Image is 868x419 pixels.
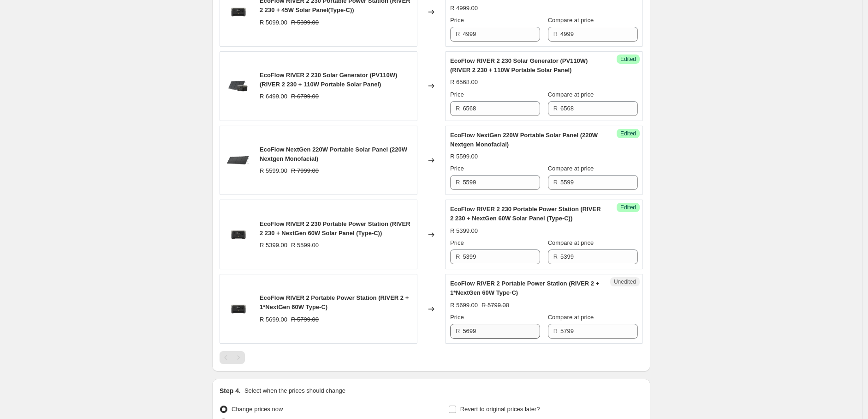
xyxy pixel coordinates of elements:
span: R [456,328,460,334]
span: Edited [620,204,636,211]
div: R 5099.00 [260,18,287,27]
span: R [456,30,460,37]
img: r2-230-110w-1_80x.png [225,72,252,100]
span: R [553,179,558,186]
h2: Step 4. [220,386,241,395]
span: Revert to original prices later? [460,406,540,413]
strike: R 5799.00 [291,315,319,324]
img: river2mini1_3x_df7aa25f-7772-4e35-b063-34759b4cb224_80x.png [225,221,252,249]
div: R 5699.00 [450,301,478,310]
span: EcoFlow RIVER 2 230 Portable Power Station (RIVER 2 230 + NextGen 60W Solar Panel (Type-C)) [260,220,410,237]
nav: Pagination [220,351,245,364]
span: Edited [620,130,636,137]
span: Price [450,91,464,98]
span: Unedited [614,278,636,285]
span: Compare at price [548,91,594,98]
span: EcoFlow NextGen 220W Portable Solar Panel (220W Nextgen Monofacial) [450,132,598,148]
span: R [456,179,460,186]
span: EcoFlow RIVER 2 Portable Power Station (RIVER 2 + 1*NextGen 60W Type-C) [260,294,409,310]
span: Compare at price [548,17,594,24]
img: river2mini1_3x_df7aa25f-7772-4e35-b063-34759b4cb224_80x.png [225,295,252,323]
span: Price [450,17,464,24]
span: R [553,105,558,112]
div: R 6568.00 [450,78,478,87]
div: R 5599.00 [450,152,478,161]
span: EcoFlow RIVER 2 230 Portable Power Station (RIVER 2 230 + NextGen 60W Solar Panel (Type-C)) [450,206,601,222]
span: R [553,328,558,334]
span: Price [450,239,464,246]
strike: R 6799.00 [291,92,319,101]
span: R [456,105,460,112]
div: R 5399.00 [450,226,478,236]
p: Select when the prices should change [244,386,345,395]
div: R 5699.00 [260,315,287,324]
span: Price [450,314,464,321]
strike: R 5799.00 [482,301,509,310]
img: 01_220W____1_375d403f-5031-417d-8256-75ad7f1188b1_80x.png [225,146,252,174]
strike: R 5599.00 [291,241,319,250]
span: R [456,253,460,260]
span: Edited [620,55,636,63]
span: R [553,30,558,37]
span: Compare at price [548,314,594,321]
span: Compare at price [548,239,594,246]
div: R 4999.00 [450,4,478,13]
span: EcoFlow RIVER 2 Portable Power Station (RIVER 2 + 1*NextGen 60W Type-C) [450,280,599,296]
div: R 6499.00 [260,92,287,101]
span: Price [450,165,464,172]
span: Compare at price [548,165,594,172]
span: Change prices now [232,406,283,413]
span: EcoFlow NextGen 220W Portable Solar Panel (220W Nextgen Monofacial) [260,146,407,162]
div: R 5599.00 [260,166,287,176]
strike: R 7999.00 [291,166,319,176]
span: EcoFlow RIVER 2 230 Solar Generator (PV110W) (RIVER 2 230 + 110W Portable Solar Panel) [260,72,397,88]
strike: R 5399.00 [291,18,319,27]
span: R [553,253,558,260]
span: EcoFlow RIVER 2 230 Solar Generator (PV110W) (RIVER 2 230 + 110W Portable Solar Panel) [450,57,588,73]
div: R 5399.00 [260,241,287,250]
